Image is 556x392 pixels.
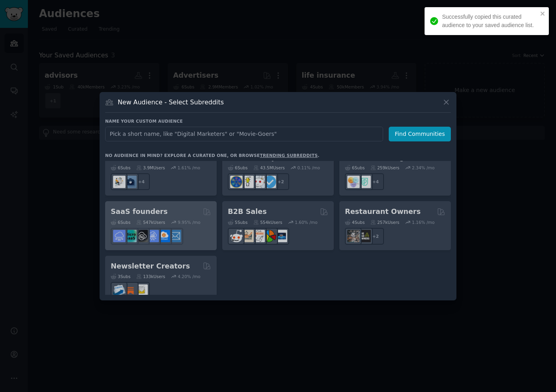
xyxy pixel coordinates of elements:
button: close [540,10,546,17]
div: No audience in mind? Explore a curated one, or browse . [105,153,319,158]
a: trending subreddits [260,153,317,158]
div: Successfully copied this curated audience to your saved audience list. [442,13,538,29]
h3: Name your custom audience [105,118,451,124]
button: Find Communities [389,127,451,141]
input: Pick a short name, like "Digital Marketers" or "Movie-Goers" [105,127,383,141]
h3: New Audience - Select Subreddits [118,98,224,106]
